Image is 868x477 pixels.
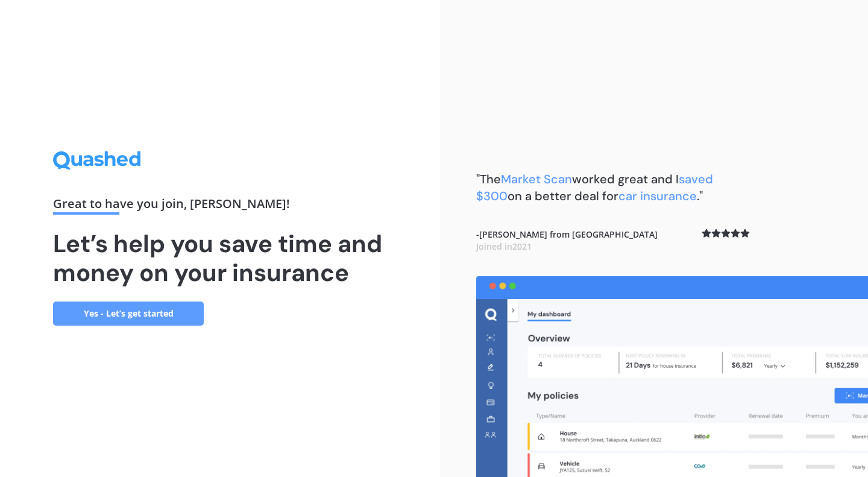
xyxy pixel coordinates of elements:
[53,229,387,287] h1: Let’s help you save time and money on your insurance
[476,241,532,252] span: Joined in 2021
[476,171,713,204] b: "The worked great and I on a better deal for ."
[476,171,713,204] span: saved $300
[501,171,572,187] span: Market Scan
[53,198,387,215] div: Great to have you join , [PERSON_NAME] !
[53,302,204,326] a: Yes - Let’s get started
[618,188,697,204] span: car insurance
[476,276,868,477] img: dashboard.webp
[476,229,658,252] b: - [PERSON_NAME] from [GEOGRAPHIC_DATA]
